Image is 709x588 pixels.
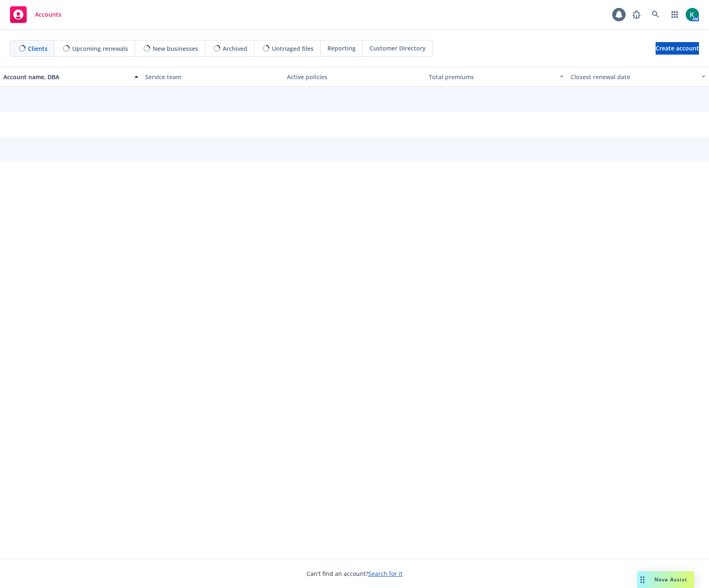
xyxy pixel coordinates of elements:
[637,571,648,588] div: Drag to move
[284,67,425,87] button: Active policies
[666,6,683,23] a: Switch app
[571,73,696,81] div: Closest renewal date
[145,73,280,81] div: Service team
[3,73,129,81] div: Account name, DBA
[647,6,664,23] a: Search
[656,40,699,56] span: Create account
[425,67,567,87] button: Total premiums
[7,3,65,26] a: Accounts
[567,67,709,87] button: Closest renewal date
[327,44,356,53] span: Reporting
[28,44,48,53] span: Clients
[142,67,284,87] button: Service team
[654,576,687,583] span: Nova Assist
[370,44,426,53] span: Customer Directory
[153,44,198,53] span: New businesses
[35,11,61,18] span: Accounts
[686,8,699,21] img: photo
[72,44,128,53] span: Upcoming renewals
[287,73,422,81] div: Active policies
[429,73,555,81] div: Total premiums
[223,44,247,53] span: Archived
[628,6,645,23] a: Report a Bug
[637,571,694,588] button: Nova Assist
[272,44,314,53] span: Untriaged files
[368,570,402,578] a: Search for it
[656,42,699,55] a: Create account
[307,569,402,578] span: Can't find an account?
